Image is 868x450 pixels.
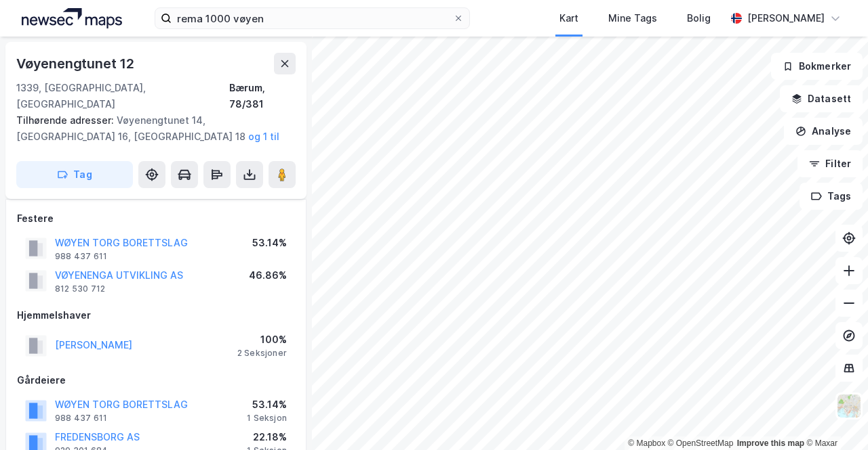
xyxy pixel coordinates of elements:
[17,307,295,323] div: Hjemmelshaver
[800,385,868,450] iframe: Chat Widget
[55,284,105,294] div: 812 530 712
[247,413,287,424] div: 1 Seksjon
[16,80,229,112] div: 1339, [GEOGRAPHIC_DATA], [GEOGRAPHIC_DATA]
[252,235,287,251] div: 53.14%
[687,10,711,26] div: Bolig
[800,183,863,210] button: Tags
[229,80,296,112] div: Bærum, 78/381
[247,429,287,445] div: 22.18%
[247,397,287,413] div: 53.14%
[800,385,868,450] div: Kontrollprogram for chat
[237,348,287,359] div: 2 Seksjoner
[16,53,137,74] div: Vøyenengtunet 12
[55,413,107,424] div: 988 437 611
[747,10,825,26] div: [PERSON_NAME]
[17,210,295,227] div: Festere
[249,267,287,284] div: 46.86%
[16,112,285,145] div: Vøyenengtunet 14, [GEOGRAPHIC_DATA] 16, [GEOGRAPHIC_DATA] 18
[22,8,122,28] img: logo.a4113a55bc3d86da70a041830d287a7e.svg
[737,438,804,448] a: Improve this map
[16,114,117,126] span: Tilhørende adresser:
[559,10,578,26] div: Kart
[780,85,863,112] button: Datasett
[784,118,863,145] button: Analyse
[55,251,107,262] div: 988 437 611
[771,53,863,80] button: Bokmerker
[172,8,453,28] input: Søk på adresse, matrikkel, gårdeiere, leietakere eller personer
[237,332,287,348] div: 100%
[17,372,295,388] div: Gårdeiere
[608,10,657,26] div: Mine Tags
[16,161,133,188] button: Tag
[668,438,734,448] a: OpenStreetMap
[797,150,863,177] button: Filter
[628,438,665,448] a: Mapbox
